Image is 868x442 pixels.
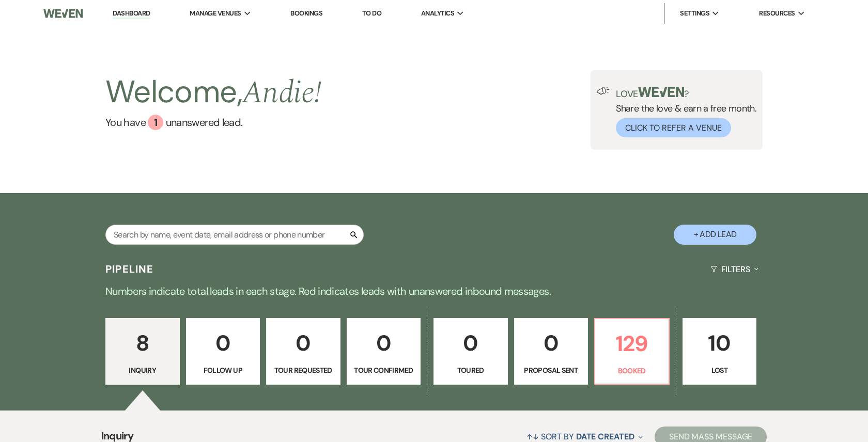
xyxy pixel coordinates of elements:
a: 10Lost [683,318,757,385]
p: 0 [273,326,334,360]
span: Analytics [421,8,454,19]
div: 1 [148,115,163,130]
img: loud-speaker-illustration.svg [597,87,610,95]
h3: Pipeline [105,262,154,276]
span: Resources [759,8,795,19]
a: 0Tour Requested [266,318,340,385]
p: Tour Confirmed [353,365,414,376]
a: 0Toured [433,318,508,385]
img: Weven Logo [43,3,83,24]
a: 0Proposal Sent [514,318,588,385]
p: Numbers indicate total leads in each stage. Red indicates leads with unanswered inbound messages. [62,283,806,299]
div: Share the love & earn a free month. [610,87,756,137]
span: Date Created [576,431,634,442]
span: Settings [680,8,709,19]
p: Tour Requested [273,365,334,376]
p: 10 [689,326,750,360]
button: + Add Lead [674,225,756,245]
span: Andie ! [242,69,321,117]
span: ↑↓ [526,431,539,442]
p: Lost [689,365,750,376]
span: Manage Venues [190,8,241,19]
button: Filters [706,256,763,283]
p: Proposal Sent [521,365,582,376]
a: Dashboard [113,9,150,19]
a: Bookings [290,9,322,18]
a: 0Tour Confirmed [347,318,421,385]
p: Inquiry [112,365,173,376]
p: 0 [353,326,414,360]
p: 0 [521,326,582,360]
p: 0 [193,326,254,360]
a: 0Follow Up [186,318,260,385]
p: 0 [440,326,501,360]
p: Love ? [616,87,756,99]
p: 129 [601,326,662,361]
a: To Do [362,9,381,18]
img: weven-logo-green.svg [638,87,684,97]
a: 8Inquiry [105,318,180,385]
button: Click to Refer a Venue [616,118,731,137]
input: Search by name, event date, email address or phone number [105,225,364,245]
p: 8 [112,326,173,360]
a: 129Booked [594,318,670,385]
p: Booked [601,365,662,376]
p: Toured [440,365,501,376]
p: Follow Up [193,365,254,376]
a: You have 1 unanswered lead. [105,115,321,130]
h2: Welcome, [105,70,321,115]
